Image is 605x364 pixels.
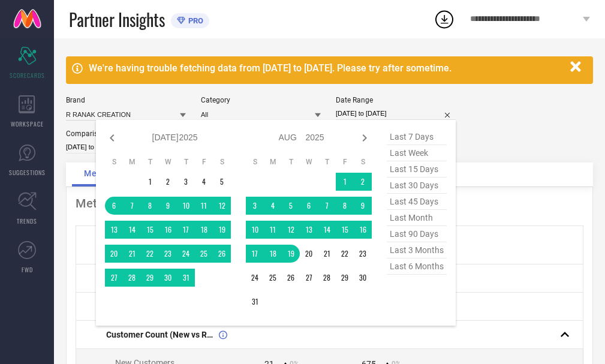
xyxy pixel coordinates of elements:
[177,269,195,287] td: Thu Jul 31 2025
[177,157,195,167] th: Thursday
[105,221,123,239] td: Sun Jul 13 2025
[318,245,336,263] td: Thu Aug 21 2025
[159,221,177,239] td: Wed Jul 16 2025
[246,293,264,311] td: Sun Aug 31 2025
[387,258,447,275] span: last 6 months
[11,119,44,128] span: WORKSPACE
[264,269,282,287] td: Mon Aug 25 2025
[195,173,213,191] td: Fri Jul 04 2025
[354,157,372,167] th: Saturday
[123,269,141,287] td: Mon Jul 28 2025
[17,216,37,225] span: TRENDS
[318,221,336,239] td: Thu Aug 14 2025
[300,245,318,263] td: Wed Aug 20 2025
[105,197,123,215] td: Sun Jul 06 2025
[123,221,141,239] td: Mon Jul 14 2025
[76,196,583,210] div: Metrics
[195,197,213,215] td: Fri Jul 11 2025
[66,96,186,104] div: Brand
[387,194,447,210] span: last 45 days
[264,157,282,167] th: Monday
[246,221,264,239] td: Sun Aug 10 2025
[141,197,159,215] td: Tue Jul 08 2025
[246,197,264,215] td: Sun Aug 03 2025
[123,157,141,167] th: Monday
[213,245,231,263] td: Sat Jul 26 2025
[195,221,213,239] td: Fri Jul 18 2025
[213,157,231,167] th: Saturday
[141,173,159,191] td: Tue Jul 01 2025
[354,197,372,215] td: Sat Aug 09 2025
[105,269,123,287] td: Sun Jul 27 2025
[336,173,354,191] td: Fri Aug 01 2025
[282,221,300,239] td: Tue Aug 12 2025
[336,269,354,287] td: Fri Aug 29 2025
[357,131,372,145] div: Next month
[106,330,216,339] span: Customer Count (New vs Repeat)
[9,168,46,177] span: SUGGESTIONS
[195,157,213,167] th: Friday
[159,269,177,287] td: Wed Jul 30 2025
[387,210,447,226] span: last month
[354,269,372,287] td: Sat Aug 30 2025
[300,157,318,167] th: Wednesday
[159,173,177,191] td: Wed Jul 02 2025
[123,245,141,263] td: Mon Jul 21 2025
[318,157,336,167] th: Thursday
[282,269,300,287] td: Tue Aug 26 2025
[336,96,456,104] div: Date Range
[195,245,213,263] td: Fri Jul 25 2025
[159,197,177,215] td: Wed Jul 09 2025
[387,161,447,178] span: last 15 days
[300,221,318,239] td: Wed Aug 13 2025
[213,221,231,239] td: Sat Jul 19 2025
[105,131,119,145] div: Previous month
[264,245,282,263] td: Mon Aug 18 2025
[66,130,186,138] div: Comparison Period
[246,269,264,287] td: Sun Aug 24 2025
[336,221,354,239] td: Fri Aug 15 2025
[354,221,372,239] td: Sat Aug 16 2025
[159,245,177,263] td: Wed Jul 23 2025
[89,62,564,74] div: We're having trouble fetching data from [DATE] to [DATE]. Please try after sometime.
[354,173,372,191] td: Sat Aug 02 2025
[141,157,159,167] th: Tuesday
[387,226,447,242] span: last 90 days
[105,245,123,263] td: Sun Jul 20 2025
[159,157,177,167] th: Wednesday
[300,269,318,287] td: Wed Aug 27 2025
[123,197,141,215] td: Mon Jul 07 2025
[10,71,45,80] span: SCORECARDS
[105,157,123,167] th: Sunday
[354,245,372,263] td: Sat Aug 23 2025
[66,141,186,154] input: Select comparison period
[318,269,336,287] td: Thu Aug 28 2025
[69,7,165,32] span: Partner Insights
[141,221,159,239] td: Tue Jul 15 2025
[177,221,195,239] td: Thu Jul 17 2025
[177,245,195,263] td: Thu Jul 24 2025
[213,197,231,215] td: Sat Jul 12 2025
[387,242,447,258] span: last 3 months
[177,197,195,215] td: Thu Jul 10 2025
[282,157,300,167] th: Tuesday
[141,269,159,287] td: Tue Jul 29 2025
[246,157,264,167] th: Sunday
[177,173,195,191] td: Thu Jul 03 2025
[246,245,264,263] td: Sun Aug 17 2025
[264,197,282,215] td: Mon Aug 04 2025
[22,265,33,274] span: FWD
[387,178,447,194] span: last 30 days
[318,197,336,215] td: Thu Aug 07 2025
[336,107,456,120] input: Select date range
[264,221,282,239] td: Mon Aug 11 2025
[434,8,455,30] div: Open download list
[387,145,447,161] span: last week
[141,245,159,263] td: Tue Jul 22 2025
[84,169,117,178] span: Metrics
[336,197,354,215] td: Fri Aug 08 2025
[185,16,203,25] span: PRO
[282,245,300,263] td: Tue Aug 19 2025
[213,173,231,191] td: Sat Jul 05 2025
[336,157,354,167] th: Friday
